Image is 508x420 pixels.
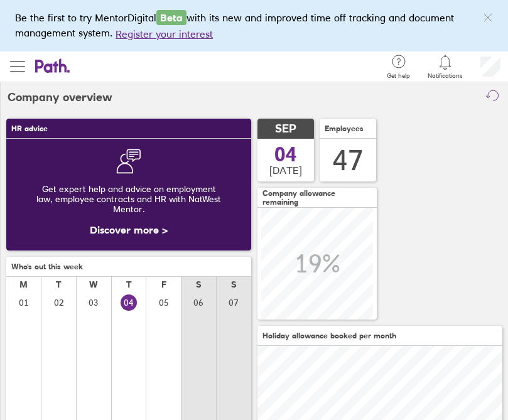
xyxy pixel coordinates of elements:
[11,124,48,133] span: HR advice
[15,10,493,41] div: Be the first to try MentorDigital with its new and improved time off tracking and document manage...
[274,144,297,164] span: 04
[231,279,237,289] div: S
[11,262,83,271] span: Who's out this week
[262,331,396,340] span: Holiday allowance booked per month
[262,189,372,207] span: Company allowance remaining
[56,279,61,289] div: T
[325,124,364,133] span: Employees
[428,53,463,80] a: Notifications
[387,72,410,80] span: Get help
[161,279,166,289] div: F
[19,279,28,289] div: M
[156,10,186,25] span: Beta
[8,82,112,112] h2: Company overview
[196,279,202,289] div: S
[275,122,296,136] span: SEP
[333,144,363,176] div: 47
[269,164,302,176] span: [DATE]
[116,26,213,41] button: Register your interest
[428,72,463,80] span: Notifications
[90,223,168,236] a: Discover more >
[89,279,98,289] div: W
[126,279,131,289] div: T
[16,174,241,224] div: Get expert help and advice on employment law, employee contracts and HR with NatWest Mentor.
